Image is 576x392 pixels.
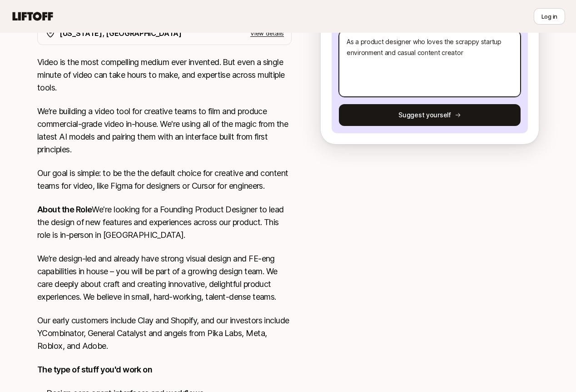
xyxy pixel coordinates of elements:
p: Our goal is simple: to be the the default choice for creative and content teams for video, like F... [37,167,292,192]
textarea: As a product designer who loves the scrappy startup environment and casual content creator [339,30,521,97]
p: We're looking for a Founding Product Designer to lead the design of new features and experiences ... [37,203,292,241]
button: Suggest yourself [339,104,521,126]
p: We’re design-led and already have strong visual design and FE-eng capabilities in house – you wil... [37,252,292,303]
p: Video is the most compelling medium ever invented. But even a single minute of video can take hou... [37,56,292,94]
strong: About the Role [37,205,92,214]
p: View details [250,29,284,38]
p: Our early customers include Clay and Shopify, and our investors include YCombinator, General Cata... [37,314,292,352]
button: Log in [534,8,565,25]
p: We’re building a video tool for creative teams to film and produce commercial-grade video in-hous... [37,105,292,156]
p: [US_STATE], [GEOGRAPHIC_DATA] [60,27,182,39]
strong: The type of stuff you'd work on [37,365,152,374]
